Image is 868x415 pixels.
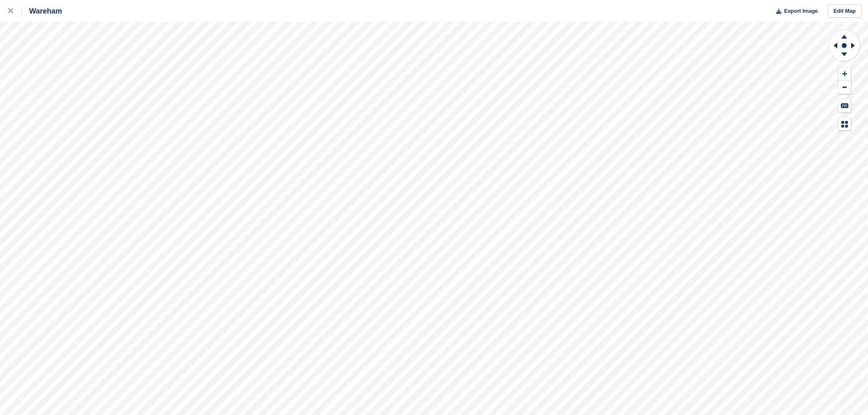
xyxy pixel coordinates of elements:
button: Zoom Out [838,81,851,94]
button: Keyboard Shortcuts [838,99,851,112]
button: Map Legend [838,117,851,131]
div: Wareham [22,6,62,16]
button: Export Image [771,5,818,18]
a: Edit Map [828,5,861,18]
span: Export Image [784,7,818,15]
button: Zoom In [838,67,851,81]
